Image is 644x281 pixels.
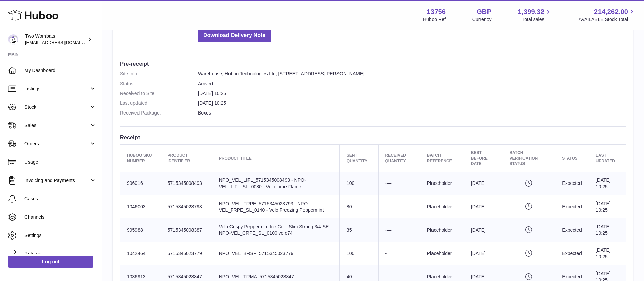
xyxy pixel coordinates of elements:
[420,242,464,265] td: Placeholder
[420,172,464,195] td: Placeholder
[502,145,555,172] th: Batch Verification Status
[25,40,100,45] span: [EMAIL_ADDRESS][DOMAIN_NAME]
[589,195,626,218] td: [DATE] 10:25
[464,195,502,218] td: [DATE]
[198,90,626,97] dd: [DATE] 10:25
[24,251,96,257] span: Returns
[198,81,626,87] dd: Arrived
[378,172,420,195] td: -—
[589,145,626,172] th: Last updated
[472,16,492,23] div: Currency
[555,218,589,242] td: Expected
[120,100,198,106] dt: Last updated:
[339,145,378,172] th: Sent Quantity
[518,7,552,23] a: 1,399.32 Total sales
[555,242,589,265] td: Expected
[212,145,339,172] th: Product title
[120,60,626,67] h3: Pre-receipt
[24,122,89,129] span: Sales
[24,159,96,165] span: Usage
[25,33,86,46] div: Two Wombats
[120,145,161,172] th: Huboo SKU Number
[212,172,339,195] td: NPO_VEL_LIFL_5715345008493 - NPO-VEL_LIFL_SL_0080 - Velo Lime Flame
[120,71,198,77] dt: Site Info:
[120,172,161,195] td: 996016
[198,71,626,77] dd: Warehouse, Huboo Technologies Ltd, [STREET_ADDRESS][PERSON_NAME]
[24,141,89,147] span: Orders
[589,172,626,195] td: [DATE] 10:25
[589,242,626,265] td: [DATE] 10:25
[555,145,589,172] th: Status
[339,172,378,195] td: 100
[120,110,198,116] dt: Received Package:
[24,67,96,74] span: My Dashboard
[339,242,378,265] td: 100
[161,242,212,265] td: 5715345023779
[420,218,464,242] td: Placeholder
[161,195,212,218] td: 5715345023793
[24,196,96,202] span: Cases
[212,195,339,218] td: NPO_VEL_FRPE_5715345023793 - NPO-VEL_FRPE_SL_0140 - Velo Freezing Peppermint
[578,16,636,23] span: AVAILABLE Stock Total
[464,218,502,242] td: [DATE]
[464,242,502,265] td: [DATE]
[212,242,339,265] td: NPO_VEL_BRSP_5715345023779
[24,214,96,221] span: Channels
[555,172,589,195] td: Expected
[120,195,161,218] td: 1046003
[555,195,589,218] td: Expected
[120,218,161,242] td: 995988
[198,100,626,106] dd: [DATE] 10:25
[24,104,89,110] span: Stock
[427,7,446,16] strong: 13756
[8,34,18,45] img: internalAdmin-13756@internal.huboo.com
[120,242,161,265] td: 1042464
[24,177,89,184] span: Invoicing and Payments
[198,29,271,42] button: Download Delivery Note
[24,232,96,239] span: Settings
[161,218,212,242] td: 5715345008387
[464,145,502,172] th: Best Before Date
[522,16,552,23] span: Total sales
[339,195,378,218] td: 80
[120,134,626,141] h3: Receipt
[578,7,636,23] a: 214,262.00 AVAILABLE Stock Total
[120,90,198,97] dt: Received to Site:
[589,218,626,242] td: [DATE] 10:25
[24,86,89,92] span: Listings
[594,7,628,16] span: 214,262.00
[120,81,198,87] dt: Status:
[420,145,464,172] th: Batch Reference
[518,7,545,16] span: 1,399.32
[378,195,420,218] td: -—
[161,145,212,172] th: Product Identifier
[198,110,626,116] dd: Boxes
[8,256,93,268] a: Log out
[212,218,339,242] td: Velo Crispy Peppermint Ice Cool Slim Strong 3/4 SE NPO-VEL_CRPE_SL_0100 velo74
[420,195,464,218] td: Placeholder
[378,242,420,265] td: -—
[161,172,212,195] td: 5715345008493
[423,16,446,23] div: Huboo Ref
[339,218,378,242] td: 35
[464,172,502,195] td: [DATE]
[378,218,420,242] td: -—
[477,7,491,16] strong: GBP
[378,145,420,172] th: Received Quantity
